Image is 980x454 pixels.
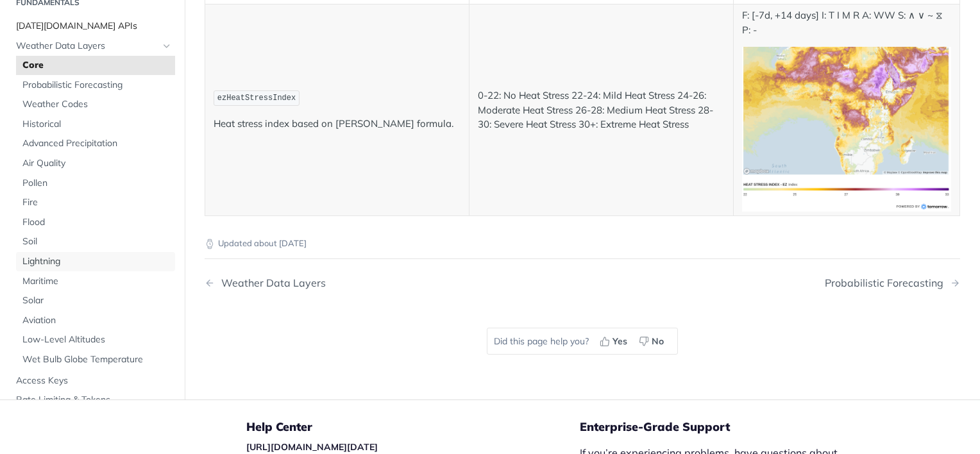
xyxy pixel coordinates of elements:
p: Heat stress index based on [PERSON_NAME] formula. [214,117,460,131]
a: [URL][DOMAIN_NAME][DATE] [246,441,378,453]
div: Probabilistic Forecasting [825,277,950,289]
h5: Help Center [246,419,580,435]
span: Air Quality [22,157,172,170]
p: 0-22: No Heat Stress 22-24: Mild Heat Stress 24-26: Moderate Heat Stress 26-28: Medium Heat Stres... [478,88,725,132]
a: Soil [16,233,175,252]
a: Flood [16,213,175,232]
a: Aviation [16,311,175,330]
span: Flood [22,216,172,229]
span: Lightning [22,255,172,268]
span: Probabilistic Forecasting [22,79,172,92]
a: Probabilistic Forecasting [16,76,175,95]
a: Weather Data LayersHide subpages for Weather Data Layers [10,37,175,56]
span: Yes [612,335,627,348]
span: Aviation [22,314,172,327]
button: Yes [595,332,634,351]
p: F: [-7d, +14 days] I: T I M R A: WW S: ∧ ∨ ~ ⧖ P: - [742,8,951,37]
a: Next Page: Probabilistic Forecasting [825,277,960,289]
span: Maritime [22,275,172,288]
a: Weather Codes [16,95,175,114]
a: Advanced Precipitation [16,135,175,154]
span: Low-Level Altitudes [22,333,172,346]
button: Hide subpages for Weather Data Layers [162,41,172,51]
span: Expand image [742,122,951,135]
a: Lightning [16,252,175,271]
span: Weather Data Layers [16,40,158,53]
a: Core [16,56,175,75]
p: Updated about [DATE] [205,237,960,250]
h5: Enterprise-Grade Support [580,419,880,435]
span: Solar [22,294,172,307]
span: Rate Limiting & Tokens [16,394,172,407]
span: Historical [22,118,172,131]
a: Previous Page: Weather Data Layers [205,277,528,289]
a: Access Keys [10,371,175,391]
span: Pollen [22,177,172,190]
a: Maritime [16,272,175,291]
a: Rate Limiting & Tokens [10,391,175,410]
span: ezHeatStressIndex [217,94,296,103]
span: Weather Codes [22,98,172,111]
a: Pollen [16,174,175,193]
span: Fire [22,196,172,209]
span: Core [22,59,172,72]
span: Advanced Precipitation [22,138,172,151]
a: Fire [16,193,175,212]
span: Wet Bulb Globe Temperature [22,353,172,366]
div: Did this page help you? [487,328,678,355]
span: Soil [22,236,172,249]
button: No [634,332,671,351]
span: [DATE][DOMAIN_NAME] APIs [16,20,172,33]
span: No [652,335,664,348]
a: Air Quality [16,154,175,173]
a: Wet Bulb Globe Temperature [16,350,175,369]
a: Historical [16,115,175,134]
span: Access Keys [16,374,172,387]
a: Solar [16,291,175,310]
a: [DATE][DOMAIN_NAME] APIs [10,17,175,36]
nav: Pagination Controls [205,264,960,302]
div: Weather Data Layers [215,277,326,289]
a: Low-Level Altitudes [16,330,175,349]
